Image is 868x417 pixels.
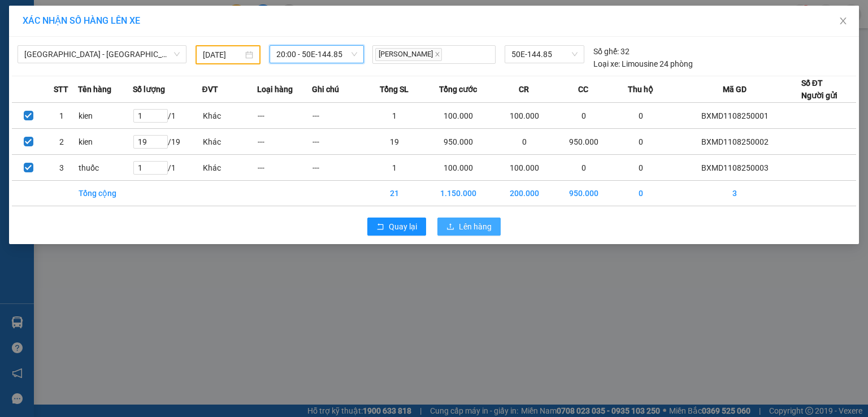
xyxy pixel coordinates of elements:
[668,181,801,206] td: 3
[367,155,422,181] td: 1
[613,129,668,155] td: 0
[54,83,68,95] span: STT
[202,103,257,129] td: Khác
[578,83,588,95] span: CC
[439,83,477,95] span: Tổng cước
[257,103,312,129] td: ---
[45,129,77,155] td: 2
[554,155,613,181] td: 0
[202,129,257,155] td: Khác
[312,155,367,181] td: ---
[312,103,367,129] td: ---
[494,155,554,181] td: 100.000
[133,83,165,95] span: Số lượng
[613,181,668,206] td: 0
[23,15,140,26] span: XÁC NHẬN SỐ HÀNG LÊN XE
[367,181,422,206] td: 21
[593,58,693,70] div: Limousine 24 phòng
[202,83,218,95] span: ĐVT
[380,83,409,95] span: Tổng SL
[257,83,293,95] span: Loại hàng
[367,103,422,129] td: 1
[312,129,367,155] td: ---
[78,103,133,129] td: kien
[519,83,529,95] span: CR
[839,16,848,25] span: close
[24,46,180,63] span: Sài Gòn - Đắk Lắk (MĐ)
[668,129,801,155] td: BXMD1108250002
[723,83,747,95] span: Mã GD
[494,181,554,206] td: 200.000
[133,155,202,181] td: / 1
[554,181,613,206] td: 950.000
[628,83,653,95] span: Thu hộ
[375,48,442,61] span: [PERSON_NAME]
[668,155,801,181] td: BXMD1108250003
[203,49,243,61] input: 11/08/2025
[422,181,494,206] td: 1.150.000
[78,83,111,95] span: Tên hàng
[827,6,859,37] button: Close
[45,155,77,181] td: 3
[257,129,312,155] td: ---
[511,46,577,63] span: 50E-144.85
[593,45,619,58] span: Số ghế:
[133,103,202,129] td: / 1
[257,155,312,181] td: ---
[435,51,440,57] span: close
[133,129,202,155] td: / 19
[78,155,133,181] td: thuốc
[494,103,554,129] td: 100.000
[494,129,554,155] td: 0
[367,129,422,155] td: 19
[668,103,801,129] td: BXMD1108250001
[202,155,257,181] td: Khác
[276,46,358,63] span: 20:00 - 50E-144.85
[367,218,426,236] button: rollbackQuay lại
[613,103,668,129] td: 0
[593,58,620,70] span: Loại xe:
[45,103,77,129] td: 1
[422,129,494,155] td: 950.000
[437,218,501,236] button: uploadLên hàng
[593,45,630,58] div: 32
[78,129,133,155] td: kien
[376,223,384,232] span: rollback
[613,155,668,181] td: 0
[801,77,837,102] div: Số ĐT Người gửi
[446,223,454,232] span: upload
[554,103,613,129] td: 0
[389,220,417,233] span: Quay lại
[459,220,492,233] span: Lên hàng
[554,129,613,155] td: 950.000
[312,83,339,95] span: Ghi chú
[422,155,494,181] td: 100.000
[78,181,133,206] td: Tổng cộng
[422,103,494,129] td: 100.000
